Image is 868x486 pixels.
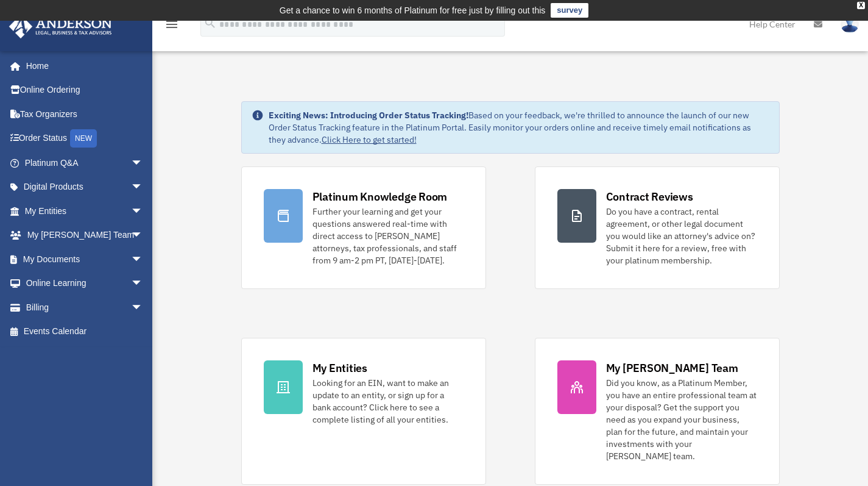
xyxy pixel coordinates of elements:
img: User Pic [841,15,859,33]
span: arrow_drop_down [131,247,155,272]
a: Click Here to get started! [322,134,417,145]
a: Home [9,54,155,78]
a: Tax Organizers [9,102,161,126]
a: menu [164,21,179,32]
a: Online Learningarrow_drop_down [9,271,161,296]
a: My [PERSON_NAME] Teamarrow_drop_down [9,223,161,248]
a: survey [551,3,588,18]
a: My Entities Looking for an EIN, want to make an update to an entity, or sign up for a bank accoun... [241,338,486,485]
div: My Entities [312,360,367,376]
a: Order StatusNEW [9,126,161,151]
div: Looking for an EIN, want to make an update to an entity, or sign up for a bank account? Click her... [312,377,464,426]
span: arrow_drop_down [131,295,155,320]
div: Based on your feedback, we're thrilled to announce the launch of our new Order Status Tracking fe... [269,109,769,146]
span: arrow_drop_down [131,151,155,176]
div: Contract Reviews [606,189,693,204]
div: My [PERSON_NAME] Team [606,360,738,376]
span: arrow_drop_down [131,199,155,224]
i: search [203,16,217,30]
a: My Documentsarrow_drop_down [9,247,161,271]
div: Get a chance to win 6 months of Platinum for free just by filling out this [280,3,546,18]
div: Further your learning and get your questions answered real-time with direct access to [PERSON_NAM... [312,205,464,266]
span: arrow_drop_down [131,175,155,200]
div: Platinum Knowledge Room [312,189,448,204]
a: My Entitiesarrow_drop_down [9,199,161,223]
a: Digital Productsarrow_drop_down [9,175,161,199]
i: menu [164,17,179,32]
div: NEW [70,129,97,148]
img: Anderson Advisors Platinum Portal [5,15,116,38]
a: Online Ordering [9,78,161,102]
span: arrow_drop_down [131,271,155,296]
div: Do you have a contract, rental agreement, or other legal document you would like an attorney's ad... [606,205,757,266]
div: close [857,2,865,9]
div: Did you know, as a Platinum Member, you have an entire professional team at your disposal? Get th... [606,377,757,462]
a: Events Calendar [9,320,161,344]
strong: Exciting News: Introducing Order Status Tracking! [269,110,468,121]
a: Billingarrow_drop_down [9,295,161,320]
span: arrow_drop_down [131,223,155,248]
a: Platinum Q&Aarrow_drop_down [9,151,161,175]
a: My [PERSON_NAME] Team Did you know, as a Platinum Member, you have an entire professional team at... [535,338,780,485]
a: Platinum Knowledge Room Further your learning and get your questions answered real-time with dire... [241,166,486,289]
a: Contract Reviews Do you have a contract, rental agreement, or other legal document you would like... [535,166,780,289]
